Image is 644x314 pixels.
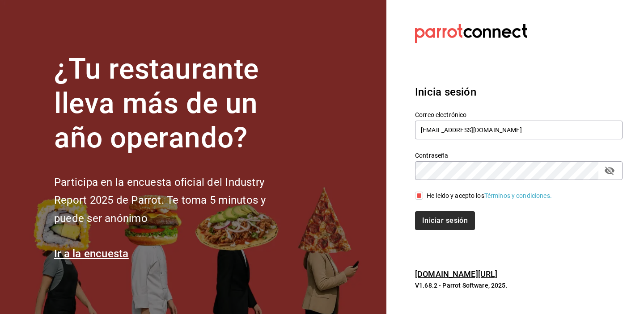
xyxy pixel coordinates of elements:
[415,112,623,118] label: Correo electrónico
[415,121,623,139] input: Ingresa tu correo electrónico
[54,173,296,228] h2: Participa en la encuesta oficial del Industry Report 2025 de Parrot. Te toma 5 minutos y puede se...
[602,163,617,178] button: passwordField
[415,269,497,279] a: [DOMAIN_NAME][URL]
[415,152,623,159] label: Contraseña
[415,84,623,100] h3: Inicia sesión
[415,281,623,290] p: V1.68.2 - Parrot Software, 2025.
[484,192,552,199] a: Términos y condiciones.
[54,52,296,155] h1: ¿Tu restaurante lleva más de un año operando?
[415,211,475,230] button: Iniciar sesión
[54,247,129,260] a: Ir a la encuesta
[427,191,552,201] div: He leído y acepto los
